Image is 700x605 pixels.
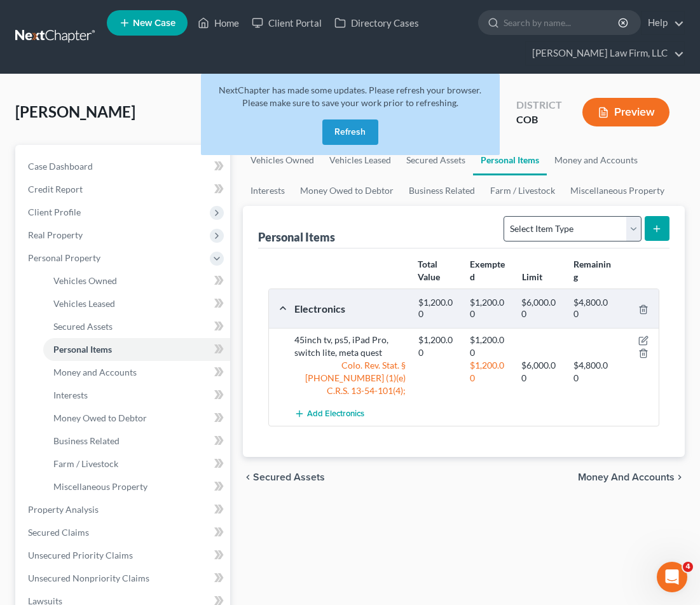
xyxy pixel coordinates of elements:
span: Real Property [28,229,83,240]
span: Personal Items [53,344,112,355]
a: Farm / Livestock [483,175,563,206]
span: Vehicles Owned [53,275,117,286]
div: $1,200.00 [463,297,515,320]
span: Vehicles Leased [53,298,115,309]
div: $1,200.00 [412,297,463,320]
div: Colo. Rev. Stat. § [PHONE_NUMBER] (1)(e) C.R.S. 13-54-101(4); [288,359,412,397]
span: Money and Accounts [578,472,675,482]
a: Client Portal [245,11,328,34]
a: Unsecured Nonpriority Claims [18,567,230,590]
span: 4 [683,562,693,572]
a: Personal Items [473,145,547,175]
div: $4,800.00 [567,359,619,384]
a: Vehicles Owned [43,269,230,292]
span: Secured Assets [53,321,113,332]
button: Money and Accounts chevron_right [578,472,685,482]
a: Money and Accounts [43,361,230,384]
div: Electronics [288,302,412,315]
div: 45inch tv, ps5, iPad Pro, switch lite, meta quest [288,334,412,359]
span: Property Analysis [28,504,99,515]
span: Farm / Livestock [53,458,118,469]
div: $6,000.00 [515,359,566,384]
div: $1,200.00 [463,334,515,359]
a: Personal Items [43,338,230,361]
span: NextChapter has made some updates. Please refresh your browser. Please make sure to save your wor... [219,85,481,108]
iframe: Intercom live chat [657,562,687,592]
i: chevron_right [675,472,685,482]
a: [PERSON_NAME] Law Firm, LLC [526,42,684,65]
span: [PERSON_NAME] [15,102,135,121]
a: Directory Cases [328,11,425,34]
strong: Total Value [418,259,440,282]
span: Secured Assets [253,472,325,482]
a: Secured Claims [18,521,230,544]
span: Add Electronics [307,409,364,419]
div: $1,200.00 [463,359,515,384]
div: Personal Items [258,229,335,245]
div: $6,000.00 [515,297,566,320]
div: $4,800.00 [567,297,619,320]
strong: Limit [522,271,542,282]
span: Interests [53,390,88,400]
a: Business Related [43,430,230,452]
a: Unsecured Priority Claims [18,544,230,567]
span: Secured Claims [28,527,89,538]
span: Business Related [53,435,120,446]
button: Add Electronics [294,402,364,426]
span: Unsecured Nonpriority Claims [28,573,149,583]
a: Home [191,11,245,34]
a: Vehicles Leased [43,292,230,315]
a: Farm / Livestock [43,452,230,475]
a: Secured Assets [43,315,230,338]
span: New Case [133,18,175,28]
a: Money Owed to Debtor [43,407,230,430]
input: Search by name... [504,11,620,34]
strong: Exempted [470,259,505,282]
strong: Remaining [573,259,611,282]
div: District [516,98,562,112]
a: Credit Report [18,178,230,201]
button: Refresh [322,119,378,145]
a: Interests [43,384,230,407]
a: Help [642,11,684,34]
span: Money and Accounts [53,367,137,377]
span: Miscellaneous Property [53,481,148,492]
div: COB [516,112,562,127]
a: Money and Accounts [547,145,645,175]
button: chevron_left Secured Assets [243,472,325,482]
a: Money Owed to Debtor [292,175,401,206]
button: Preview [582,98,669,126]
a: Miscellaneous Property [43,475,230,498]
a: Miscellaneous Property [563,175,672,206]
a: Interests [243,175,292,206]
i: chevron_left [243,472,253,482]
div: $1,200.00 [412,334,463,359]
span: Credit Report [28,184,83,194]
span: Case Dashboard [28,161,93,172]
a: Business Related [401,175,483,206]
a: Property Analysis [18,498,230,521]
span: Personal Property [28,252,100,263]
a: Case Dashboard [18,155,230,178]
span: Client Profile [28,207,81,217]
span: Money Owed to Debtor [53,412,147,423]
span: Unsecured Priority Claims [28,550,133,561]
